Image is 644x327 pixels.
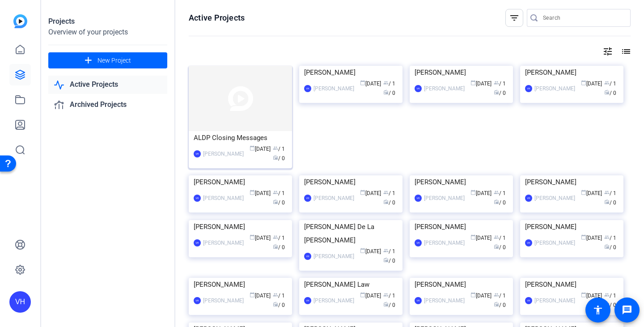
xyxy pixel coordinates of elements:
span: radio [494,199,499,204]
div: VH [194,195,201,202]
span: / 0 [383,200,395,206]
span: [DATE] [470,235,491,241]
div: [PERSON_NAME] [534,238,575,247]
span: / 0 [273,302,285,308]
span: group [604,80,610,85]
span: group [604,292,610,297]
span: calendar_today [581,80,586,85]
span: radio [273,244,278,249]
span: / 1 [273,146,285,152]
span: radio [383,89,389,95]
span: [DATE] [360,248,381,255]
span: radio [273,155,278,160]
div: VH [304,253,311,260]
div: [PERSON_NAME] [203,238,244,247]
div: VH [194,239,201,246]
span: group [494,80,499,85]
span: / 0 [604,244,616,251]
span: / 1 [604,81,616,87]
mat-icon: message [622,305,632,315]
div: [PERSON_NAME] [314,296,354,305]
span: / 1 [273,235,285,241]
span: [DATE] [360,81,381,87]
span: calendar_today [360,190,365,195]
span: calendar_today [360,80,365,85]
div: VH [304,195,311,202]
div: [PERSON_NAME] [525,278,619,291]
div: [PERSON_NAME] [304,175,398,189]
span: / 1 [383,190,395,196]
span: calendar_today [250,234,255,240]
span: calendar_today [360,292,365,297]
div: [PERSON_NAME] [203,149,244,158]
span: group [383,80,389,85]
input: Search [543,13,623,23]
span: / 0 [604,90,616,96]
div: [PERSON_NAME] [525,66,619,79]
div: [PERSON_NAME] Law [304,278,398,291]
span: calendar_today [250,145,255,151]
span: radio [383,257,389,263]
span: / 0 [494,200,506,206]
div: [PERSON_NAME] [525,175,619,189]
span: radio [604,244,610,249]
div: [PERSON_NAME] [194,220,287,234]
span: / 1 [383,81,395,87]
div: VH [9,291,31,313]
span: / 0 [604,200,616,206]
span: [DATE] [470,293,491,299]
span: calendar_today [470,190,476,195]
div: [PERSON_NAME] [194,278,287,291]
span: radio [273,199,278,204]
a: Archived Projects [48,96,167,114]
span: New Project [97,56,131,65]
span: / 0 [273,244,285,251]
span: [DATE] [581,293,602,299]
div: [PERSON_NAME] [534,194,575,203]
span: / 1 [383,248,395,255]
span: group [494,234,499,240]
span: [DATE] [250,235,271,241]
span: [DATE] [581,190,602,196]
span: calendar_today [581,292,586,297]
span: group [273,145,278,151]
div: VH [415,239,422,246]
span: group [494,190,499,195]
div: VH [525,297,532,304]
div: [PERSON_NAME] [534,84,575,93]
span: [DATE] [581,235,602,241]
span: calendar_today [581,234,586,240]
div: VH [194,297,201,304]
div: Projects [48,16,167,27]
div: VH [525,239,532,246]
span: / 0 [494,90,506,96]
span: calendar_today [360,248,365,253]
div: [PERSON_NAME] [304,66,398,79]
div: [PERSON_NAME] [415,175,508,189]
span: / 1 [494,190,506,196]
mat-icon: list [620,46,631,57]
span: / 0 [383,90,395,96]
span: group [383,190,389,195]
span: calendar_today [470,234,476,240]
h1: Active Projects [189,13,245,23]
span: / 0 [494,244,506,251]
span: / 0 [383,302,395,308]
div: [PERSON_NAME] [424,84,465,93]
span: / 0 [273,200,285,206]
span: group [383,248,389,253]
span: calendar_today [581,190,586,195]
span: / 0 [383,258,395,264]
span: radio [273,302,278,307]
span: [DATE] [250,190,271,196]
span: [DATE] [470,81,491,87]
mat-icon: tune [602,46,613,57]
span: group [273,190,278,195]
div: [PERSON_NAME] [415,220,508,234]
div: [PERSON_NAME] [424,194,465,203]
span: calendar_today [470,292,476,297]
span: [DATE] [581,81,602,87]
div: [PERSON_NAME] [203,296,244,305]
span: / 1 [604,235,616,241]
div: VH [304,85,311,92]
